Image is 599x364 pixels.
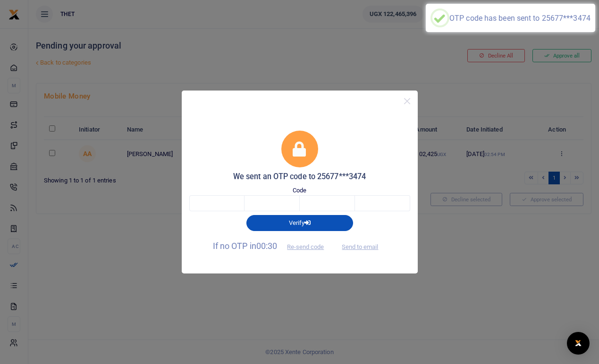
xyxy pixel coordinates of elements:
button: Close [400,94,414,108]
button: Verify [246,215,353,231]
span: 00:30 [256,241,278,251]
label: Code [293,186,306,195]
h5: We sent an OTP code to 25677***3474 [189,172,410,182]
span: If no OTP in [213,241,332,251]
div: Open Intercom Messenger [567,332,590,355]
div: OTP code has been sent to 25677***3474 [449,14,591,23]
